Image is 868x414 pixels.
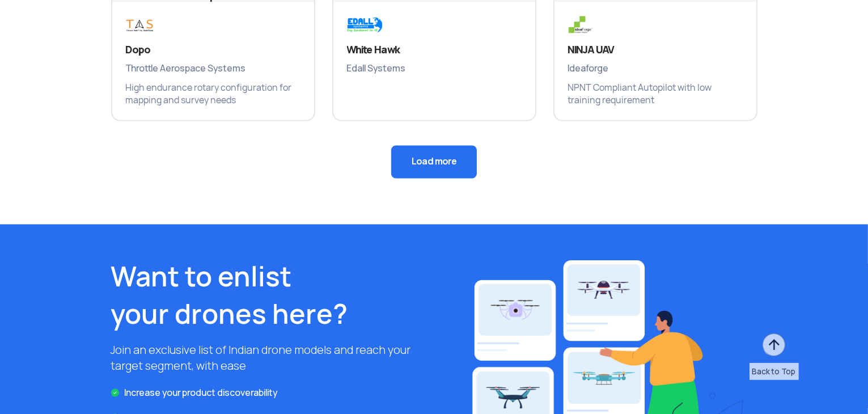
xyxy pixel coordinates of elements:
[126,61,300,76] span: Throttle Aerospace Systems
[347,43,522,57] h3: White Hawk
[761,332,786,357] img: ic_arrow-up.png
[347,16,416,35] img: Brand
[111,386,426,402] li: Increase your product discoverability
[126,16,195,35] img: Brand
[750,363,799,380] div: Back to Top
[126,82,300,107] p: High endurance rotary configuration for mapping and survey needs
[568,16,637,35] img: Brand
[568,61,743,76] span: Ideaforge
[391,146,477,179] button: Load more
[347,61,522,76] span: Edall Systems
[568,43,743,57] h3: NINJA UAV
[111,259,426,333] h2: Want to enlist your drones here?
[126,43,300,57] h3: Dopo
[568,82,743,107] p: NPNT Compliant Autopilot with low training requirement
[111,343,426,374] p: Join an exclusive list of Indian drone models and reach your target segment, with ease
